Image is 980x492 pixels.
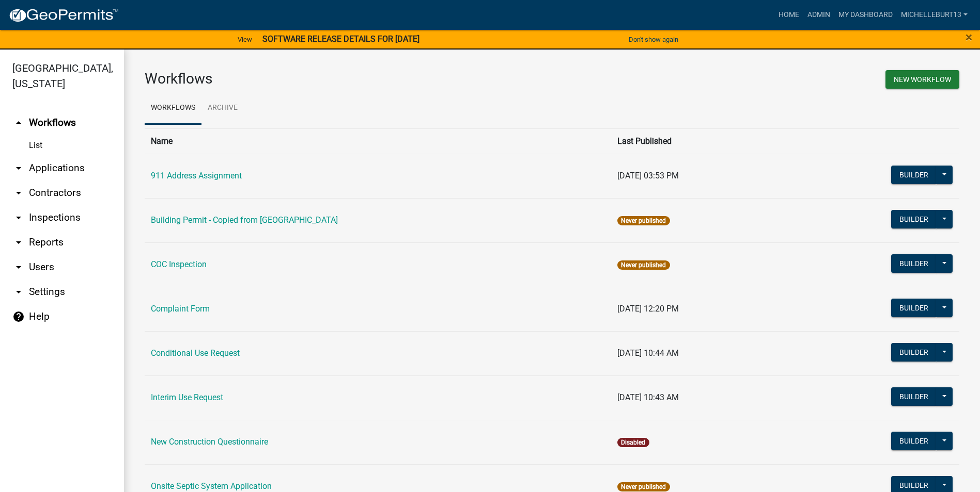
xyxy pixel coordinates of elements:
[891,210,937,228] button: Builder
[617,304,679,314] span: [DATE] 12:20 PM
[891,387,937,406] button: Builder
[145,70,545,88] h3: Workflows
[151,348,240,358] a: Conditional Use Request
[12,236,25,249] i: arrow_drop_down
[234,31,256,48] a: View
[617,392,679,402] span: [DATE] 10:43 AM
[617,216,670,225] span: Never published
[834,5,897,25] a: My Dashboard
[611,128,784,154] th: Last Published
[12,117,25,129] i: arrow_drop_up
[12,211,25,224] i: arrow_drop_down
[625,31,682,48] button: Don't show again
[151,392,223,402] a: Interim Use Request
[803,5,834,25] a: Admin
[151,304,210,314] a: Complaint Form
[145,128,611,154] th: Name
[12,162,25,174] i: arrow_drop_down
[891,299,937,317] button: Builder
[891,432,937,450] button: Builder
[966,31,972,43] button: Close
[12,187,25,199] i: arrow_drop_down
[617,348,679,358] span: [DATE] 10:44 AM
[774,5,803,25] a: Home
[897,5,972,25] a: michelleburt13
[201,92,244,125] a: Archive
[891,166,937,184] button: Builder
[151,437,268,447] a: New Construction Questionnaire
[617,438,649,447] span: Disabled
[12,261,25,273] i: arrow_drop_down
[12,310,25,323] i: help
[885,70,959,89] button: New Workflow
[617,482,670,491] span: Never published
[891,343,937,362] button: Builder
[617,171,679,181] span: [DATE] 03:53 PM
[262,34,419,44] strong: SOFTWARE RELEASE DETAILS FOR [DATE]
[617,260,670,270] span: Never published
[151,481,272,491] a: Onsite Septic System Application
[151,215,338,225] a: Building Permit - Copied from [GEOGRAPHIC_DATA]
[12,286,25,298] i: arrow_drop_down
[151,171,242,181] a: 911 Address Assignment
[145,92,201,125] a: Workflows
[151,259,207,269] a: COC Inspection
[966,30,972,44] span: ×
[891,254,937,273] button: Builder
